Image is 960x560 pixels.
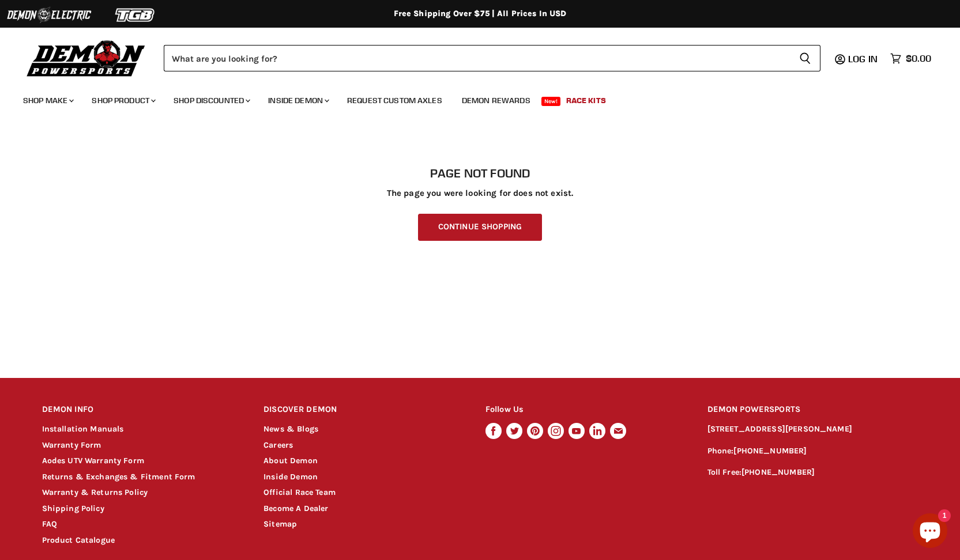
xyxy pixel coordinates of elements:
a: Sitemap [263,519,297,529]
p: Phone: [707,445,918,458]
a: Official Race Team [263,487,336,497]
a: Inside Demon [263,472,318,482]
a: Aodes UTV Warranty Form [42,456,144,466]
a: Shipping Policy [42,504,104,513]
a: [PHONE_NUMBER] [733,446,807,456]
p: [STREET_ADDRESS][PERSON_NAME] [707,423,918,436]
a: Log in [843,54,884,64]
a: [PHONE_NUMBER] [741,467,815,477]
a: $0.00 [884,50,937,67]
span: New! [541,97,561,106]
a: Demon Rewards [453,89,539,112]
a: Returns & Exchanges & Fitment Form [42,472,195,482]
input: Search [164,45,790,71]
img: Demon Powersports [23,37,149,78]
a: News & Blogs [263,424,318,434]
ul: Main menu [14,84,928,112]
a: FAQ [42,519,57,529]
form: Product [164,45,820,71]
p: The page you were looking for does not exist. [42,188,918,198]
a: Installation Manuals [42,424,124,434]
h1: Page not found [42,167,918,180]
h2: DISCOVER DEMON [263,396,464,423]
img: Demon Electric Logo 2 [6,4,92,26]
a: Race Kits [558,89,615,112]
a: Continue Shopping [418,214,542,241]
a: Request Custom Axles [338,89,451,112]
span: Log in [848,53,878,65]
a: Shop Make [14,89,81,112]
a: Warranty & Returns Policy [42,487,148,497]
span: $0.00 [906,53,931,64]
div: Free Shipping Over $75 | All Prices In USD [19,9,942,19]
inbox-online-store-chat: Shopify online store chat [909,513,951,551]
p: Toll Free: [707,466,918,479]
a: Shop Product [83,89,163,112]
a: About Demon [263,456,318,466]
a: Warranty Form [42,440,101,450]
a: Product Catalogue [42,535,115,545]
h2: DEMON POWERSPORTS [707,396,918,423]
button: Search [790,45,820,71]
a: Shop Discounted [165,89,257,112]
a: Careers [263,440,293,450]
h2: Follow Us [485,396,686,423]
h2: DEMON INFO [42,396,242,423]
a: Become A Dealer [263,504,328,513]
a: Inside Demon [259,89,336,112]
img: TGB Logo 2 [92,4,179,26]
